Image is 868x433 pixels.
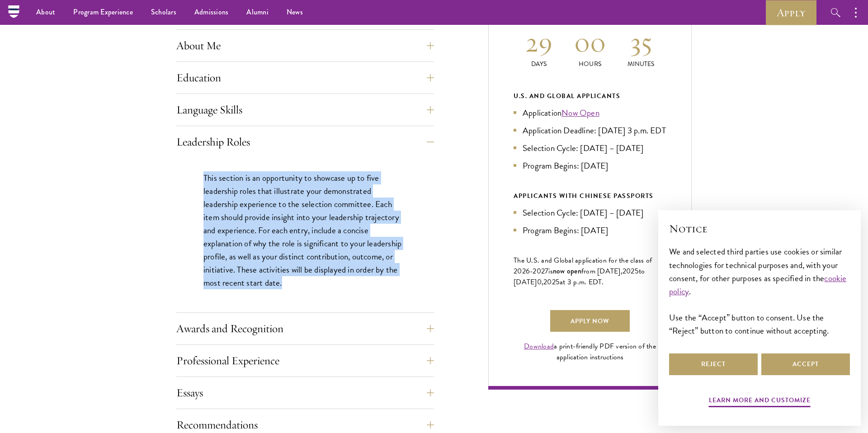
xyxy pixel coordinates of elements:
[514,341,666,362] div: a print-friendly PDF version of the application instructions
[514,255,652,277] span: The U.S. and Global application for the class of 202
[176,350,434,372] button: Professional Experience
[176,67,434,89] button: Education
[514,206,666,219] li: Selection Cycle: [DATE] – [DATE]
[514,266,645,287] span: to [DATE]
[514,159,666,172] li: Program Begins: [DATE]
[514,106,666,119] li: Application
[581,266,623,277] span: from [DATE],
[556,277,560,287] span: 5
[514,25,565,59] h2: 29
[537,277,542,287] span: 0
[176,35,434,56] button: About Me
[623,266,635,277] span: 202
[550,310,630,332] a: Apply Now
[548,266,553,277] span: is
[530,266,545,277] span: -202
[709,395,811,409] button: Learn more and customize
[545,266,548,277] span: 7
[176,318,434,339] button: Awards and Recognition
[615,59,666,69] p: Minutes
[514,141,666,155] li: Selection Cycle: [DATE] – [DATE]
[514,124,666,137] li: Application Deadline: [DATE] 3 p.m. EDT
[514,190,666,202] div: APPLICANTS WITH CHINESE PASSPORTS
[176,382,434,404] button: Essays
[560,277,604,287] span: at 3 p.m. EDT.
[615,25,666,59] h2: 35
[514,224,666,237] li: Program Begins: [DATE]
[526,266,530,277] span: 6
[203,171,407,290] p: This section is an opportunity to showcase up to five leadership roles that illustrate your demon...
[669,272,847,298] a: cookie policy
[635,266,639,277] span: 5
[176,131,434,153] button: Leadership Roles
[176,99,434,121] button: Language Skills
[524,341,554,352] a: Download
[565,25,616,59] h2: 00
[565,59,616,69] p: Hours
[669,353,758,375] button: Reject
[553,266,581,276] span: now open
[669,221,850,236] h2: Notice
[514,90,666,102] div: U.S. and Global Applicants
[543,277,556,287] span: 202
[561,106,599,119] a: Now Open
[542,277,543,287] span: ,
[514,59,565,69] p: Days
[761,353,850,375] button: Accept
[669,245,850,337] div: We and selected third parties use cookies or similar technologies for technical purposes and, wit...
